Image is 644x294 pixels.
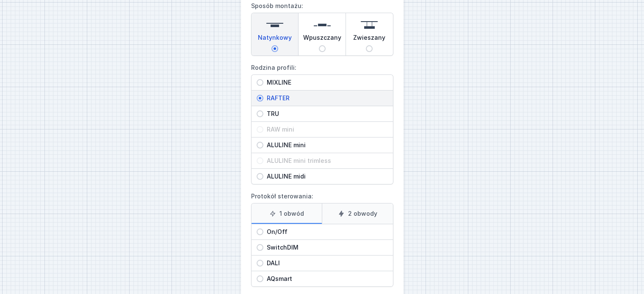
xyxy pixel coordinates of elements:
[257,142,263,148] input: ALULINE mini
[257,228,263,235] input: On/Off
[322,203,393,224] label: 2 obwody
[263,275,388,283] span: AQsmart
[257,95,263,102] input: RAFTER
[252,203,322,224] label: 1 obwód
[314,16,331,33] img: recessed.svg
[303,33,341,45] span: Wpuszczany
[353,33,385,45] span: Zwieszany
[263,243,388,252] span: SwitchDIM
[257,275,263,282] input: AQsmart
[257,110,263,117] input: TRU
[251,61,393,184] label: Rodzina profili:
[366,45,373,52] input: Zwieszany
[271,45,278,52] input: Natynkowy
[263,78,388,87] span: MIXLINE
[263,259,388,267] span: DALI
[257,244,263,251] input: SwitchDIM
[263,141,388,149] span: ALULINE mini
[319,45,326,52] input: Wpuszczany
[251,190,393,287] label: Protokół sterowania:
[257,260,263,267] input: DALI
[263,172,388,181] span: ALULINE midi
[361,16,378,33] img: suspended.svg
[263,228,388,236] span: On/Off
[266,16,283,33] img: surface.svg
[257,173,263,180] input: ALULINE midi
[263,110,388,118] span: TRU
[258,33,292,45] span: Natynkowy
[263,94,388,102] span: RAFTER
[257,79,263,86] input: MIXLINE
